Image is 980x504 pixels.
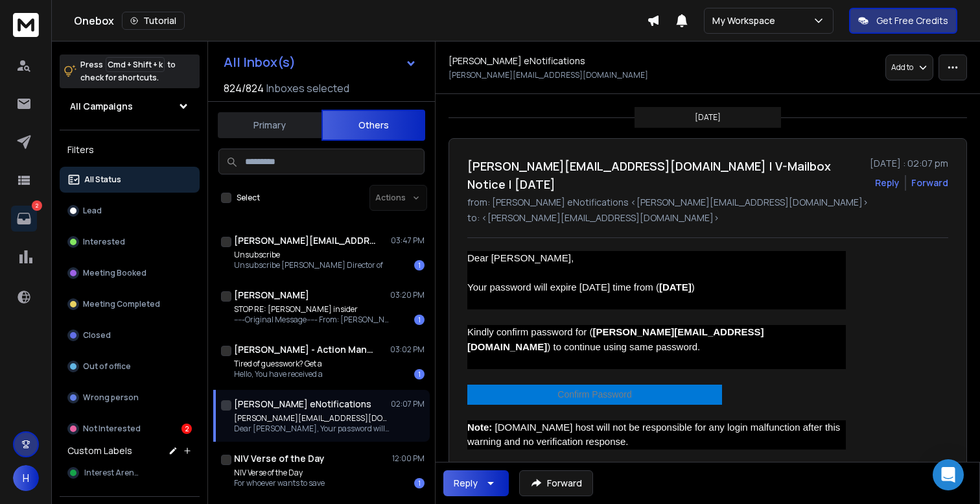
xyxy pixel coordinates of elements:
[234,250,383,260] p: Unsubscribe
[60,93,200,119] button: All Campaigns
[213,49,427,75] button: All Inbox(s)
[83,424,141,434] p: Not Interested
[467,211,948,224] p: to: <[PERSON_NAME][EMAIL_ADDRESS][DOMAIN_NAME]>
[467,251,846,309] p: Dear [PERSON_NAME], Your password will expire [DATE] time from ( )
[218,111,321,139] button: Primary
[911,176,948,189] div: Forward
[234,424,390,434] p: Dear [PERSON_NAME], Your password will expire
[74,12,647,30] div: Onebox
[60,229,200,255] button: Interested
[467,325,846,369] p: Kindly confirm password for ( ) to continue using same password.
[60,198,200,224] button: Lead
[224,80,264,96] span: 824 / 824
[870,157,948,170] p: [DATE] : 02:07 pm
[321,110,425,141] button: Others
[449,70,648,80] p: [PERSON_NAME][EMAIL_ADDRESS][DOMAIN_NAME]
[60,460,200,486] button: Interest Arena
[467,422,492,433] strong: Note:
[60,167,200,193] button: All Status
[695,112,721,123] p: [DATE]
[443,470,509,496] button: Reply
[392,453,425,464] p: 12:00 PM
[391,235,425,246] p: 03:47 PM
[67,444,132,457] h3: Custom Labels
[891,62,913,73] p: Add to
[234,289,309,302] h1: [PERSON_NAME]
[234,452,325,465] h1: NIV Verse of the Day
[234,359,323,369] p: Tired of guesswork? Get a
[181,424,192,434] div: 2
[13,465,39,491] button: H
[60,260,200,286] button: Meeting Booked
[933,459,964,490] div: Open Intercom Messenger
[519,470,593,496] button: Forward
[390,344,425,355] p: 03:02 PM
[659,282,692,293] strong: [DATE]
[83,299,160,309] p: Meeting Completed
[712,14,780,27] p: My Workspace
[83,206,102,216] p: Lead
[390,290,425,300] p: 03:20 PM
[414,478,425,488] div: 1
[557,389,631,400] a: Confirm Password
[32,200,42,211] p: 2
[60,141,200,159] h3: Filters
[224,56,296,69] h1: All Inbox(s)
[234,304,390,315] p: STOP RE: [PERSON_NAME] insider
[414,315,425,325] div: 1
[467,196,948,209] p: from: [PERSON_NAME] eNotifications <[PERSON_NAME][EMAIL_ADDRESS][DOMAIN_NAME]>
[83,237,125,247] p: Interested
[234,234,377,247] h1: [PERSON_NAME][EMAIL_ADDRESS][DOMAIN_NAME]
[454,477,478,490] div: Reply
[467,157,862,193] h1: [PERSON_NAME][EMAIL_ADDRESS][DOMAIN_NAME] | V-Mailbox Notice | [DATE]
[849,8,957,34] button: Get Free Credits
[60,354,200,379] button: Out of office
[234,398,371,411] h1: [PERSON_NAME] eNotifications
[84,468,139,478] span: Interest Arena
[234,315,390,325] p: -----Original Message----- From: [PERSON_NAME] [mailto:[EMAIL_ADDRESS][DOMAIN_NAME]]
[467,420,846,450] p: [DOMAIN_NAME] host will not be responsible for any login malfunction after this warning and no ve...
[84,174,121,185] p: All Status
[234,478,325,488] p: For whoever wants to save
[449,54,585,67] h1: [PERSON_NAME] eNotifications
[70,100,133,113] h1: All Campaigns
[83,361,131,372] p: Out of office
[60,322,200,348] button: Closed
[83,330,111,341] p: Closed
[414,369,425,379] div: 1
[876,14,948,27] p: Get Free Credits
[467,326,764,352] strong: [PERSON_NAME][EMAIL_ADDRESS][DOMAIN_NAME]
[234,413,390,424] p: [PERSON_NAME][EMAIL_ADDRESS][DOMAIN_NAME] | V-Mailbox Notice |
[875,176,900,189] button: Reply
[237,193,260,203] label: Select
[414,260,425,270] div: 1
[80,58,176,84] p: Press to check for shortcuts.
[60,416,200,442] button: Not Interested2
[83,268,146,278] p: Meeting Booked
[60,291,200,317] button: Meeting Completed
[234,468,325,478] p: NIV Verse of the Day
[122,12,185,30] button: Tutorial
[106,57,165,72] span: Cmd + Shift + k
[11,206,37,232] a: 2
[234,343,377,356] h1: [PERSON_NAME] - Action Management Pros
[391,399,425,409] p: 02:07 PM
[234,260,383,270] p: Unsubscribe [PERSON_NAME] Director of
[234,369,323,379] p: Hello, You have received a
[60,385,200,411] button: Wrong person
[83,392,139,403] p: Wrong person
[266,80,349,96] h3: Inboxes selected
